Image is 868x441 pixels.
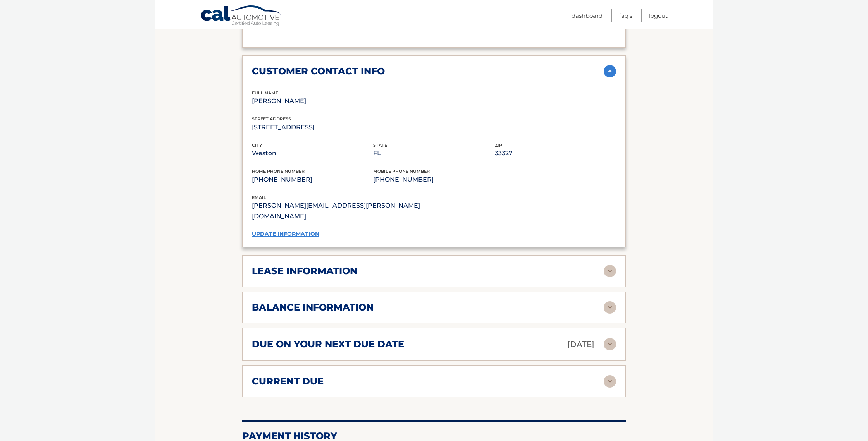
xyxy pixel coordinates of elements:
img: accordion-active.svg [604,65,616,77]
p: Weston [252,148,373,159]
p: [PHONE_NUMBER] [373,174,494,185]
span: street address [252,116,291,122]
span: email [252,195,266,200]
span: city [252,142,262,148]
h2: balance information [252,302,374,313]
p: 33327 [495,148,616,159]
p: [DATE] [567,338,594,351]
a: Cal Automotive [200,5,282,27]
p: [PERSON_NAME] [252,96,373,106]
a: Logout [649,9,668,22]
h2: lease information [252,265,357,277]
span: state [373,142,387,148]
a: update information [252,230,319,237]
span: zip [495,142,502,148]
img: accordion-rest.svg [604,375,616,388]
a: FAQ's [619,9,632,22]
img: accordion-rest.svg [604,338,616,350]
span: home phone number [252,168,305,174]
img: accordion-rest.svg [604,301,616,314]
img: accordion-rest.svg [604,265,616,277]
p: [PHONE_NUMBER] [252,174,373,185]
p: FL [373,148,494,159]
span: mobile phone number [373,168,430,174]
p: [STREET_ADDRESS] [252,122,373,133]
h2: current due [252,376,324,387]
span: full name [252,90,278,96]
h2: customer contact info [252,65,385,77]
h2: due on your next due date [252,338,404,350]
p: [PERSON_NAME][EMAIL_ADDRESS][PERSON_NAME][DOMAIN_NAME] [252,200,434,222]
a: Dashboard [572,9,603,22]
